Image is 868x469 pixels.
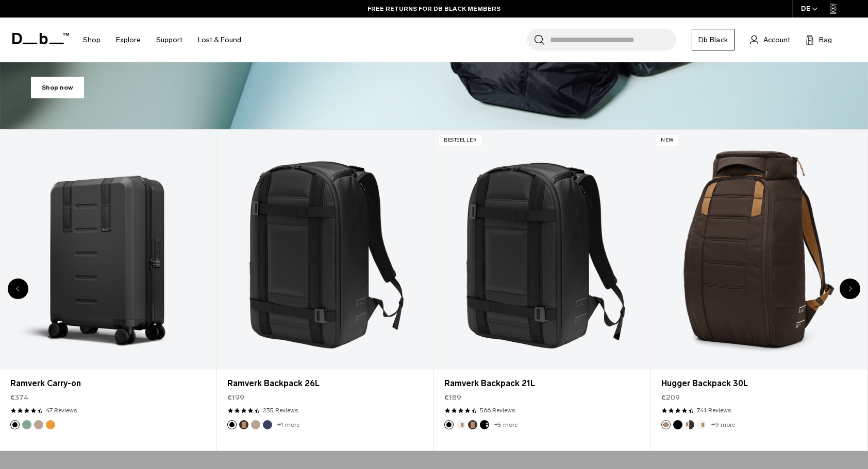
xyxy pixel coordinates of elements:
[480,406,515,415] a: 566 reviews
[277,421,299,428] a: +1 more
[227,420,237,429] button: Black Out
[819,34,832,45] span: Bag
[685,420,694,429] button: Cappuccino
[116,22,141,58] a: Explore
[434,129,651,451] div: 5 / 20
[434,130,650,370] a: Ramverk Backpack 21L
[468,420,477,429] button: Espresso
[656,135,678,146] p: New
[83,22,101,58] a: Shop
[439,135,481,146] p: Bestseller
[750,33,790,46] a: Account
[46,420,55,429] button: Parhelion Orange
[10,420,20,429] button: Black Out
[494,421,518,428] a: +5 more
[22,420,31,429] button: Green Ray
[251,420,260,429] button: Fogbow Beige
[444,420,454,429] button: Black Out
[697,420,706,429] button: Oatmilk
[673,420,682,429] button: Black Out
[651,130,867,370] a: Hugger Backpack 30L
[263,420,272,429] button: Blue Hour
[8,279,28,299] div: Previous slide
[217,129,434,451] div: 4 / 20
[480,420,489,429] button: Charcoal Grey
[239,420,248,429] button: Espresso
[840,279,860,299] div: Next slide
[806,33,832,46] button: Bag
[198,22,241,58] a: Lost & Found
[651,129,868,451] div: 6 / 20
[763,34,790,45] span: Account
[368,4,500,13] a: FREE RETURNS FOR DB BLACK MEMBERS
[444,377,640,390] a: Ramverk Backpack 21L
[227,392,244,403] span: €199
[444,392,461,403] span: €189
[31,77,84,98] a: Shop now
[156,22,182,58] a: Support
[46,406,77,415] a: 47 reviews
[711,421,735,428] a: +9 more
[661,392,680,403] span: €209
[692,29,735,50] a: Db Black
[263,406,298,415] a: 235 reviews
[34,420,43,429] button: Fogbow Beige
[217,130,433,370] a: Ramverk Backpack 26L
[661,377,857,390] a: Hugger Backpack 30L
[661,420,671,429] button: Espresso
[697,406,731,415] a: 741 reviews
[456,420,465,429] button: Oatmilk
[75,18,249,62] nav: Main Navigation
[10,392,28,403] span: €374
[227,377,423,390] a: Ramverk Backpack 26L
[10,377,206,390] a: Ramverk Carry-on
